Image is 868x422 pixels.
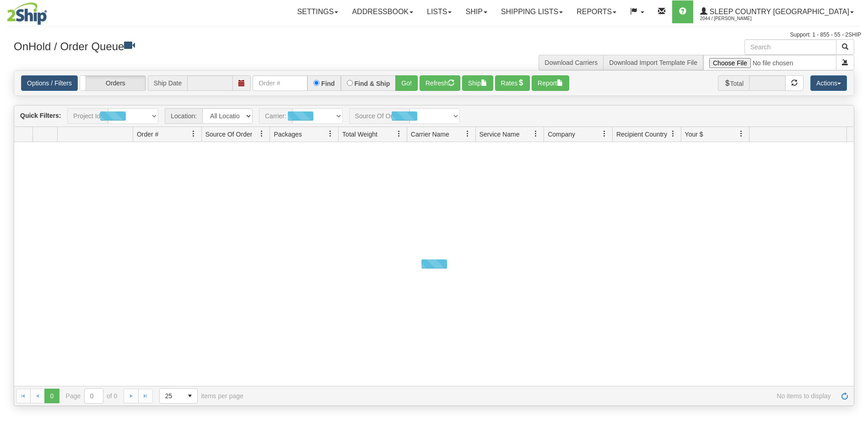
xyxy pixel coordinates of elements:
a: Ship [458,0,494,23]
a: Carrier Name filter column settings [460,126,475,142]
button: Actions [810,75,847,91]
img: logo2044.jpg [7,2,47,25]
span: items per page [159,388,243,404]
span: Total Weight [342,130,377,139]
span: Recipient Country [616,130,667,139]
div: grid toolbar [14,105,854,127]
span: Company [548,130,575,139]
span: select [183,389,197,403]
input: Import [703,55,836,70]
a: Packages filter column settings [323,126,338,142]
button: Ship [462,75,493,91]
input: Order # [253,75,307,91]
a: Sleep Country [GEOGRAPHIC_DATA] 2044 / [PERSON_NAME] [693,0,861,23]
a: Lists [420,0,458,23]
a: Order # filter column settings [186,126,201,142]
button: Report [532,75,569,91]
button: Go! [395,75,418,91]
span: Your $ [685,130,703,139]
button: Rates [495,75,530,91]
span: Packages [274,130,302,139]
a: Total Weight filter column settings [391,126,407,142]
span: Ship Date [148,75,187,91]
a: Service Name filter column settings [528,126,544,142]
span: Page sizes drop down [159,388,198,404]
h3: OnHold / Order Queue [14,39,427,53]
button: Refresh [420,75,460,91]
input: Search [744,39,836,55]
a: Company filter column settings [597,126,612,142]
a: Download Import Template File [609,59,697,66]
a: Your $ filter column settings [733,126,749,142]
span: Carrier Name [411,130,449,139]
label: Quick Filters: [20,111,61,120]
label: Orders [80,76,146,90]
span: Location: [165,108,202,124]
span: Total [718,75,749,91]
span: Service Name [480,130,520,139]
span: Sleep Country [GEOGRAPHIC_DATA] [707,8,849,16]
span: Source Of Order [205,130,253,139]
span: Page of 0 [66,388,118,404]
span: 2044 / [PERSON_NAME] [700,14,769,23]
a: Source Of Order filter column settings [254,126,270,142]
a: Reports [570,0,623,23]
a: Options / Filters [21,75,78,91]
div: Support: 1 - 855 - 55 - 2SHIP [7,31,861,39]
a: Refresh [837,389,852,403]
span: No items to display [256,392,831,400]
a: Shipping lists [494,0,570,23]
span: 25 [165,391,177,401]
a: Settings [290,0,345,23]
a: Addressbook [345,0,420,23]
a: Recipient Country filter column settings [665,126,681,142]
span: Page 0 [44,389,59,403]
span: Order # [137,130,158,139]
button: Search [836,39,854,55]
label: Find & Ship [355,80,390,87]
a: Download Carriers [545,59,598,66]
label: Find [321,80,335,87]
